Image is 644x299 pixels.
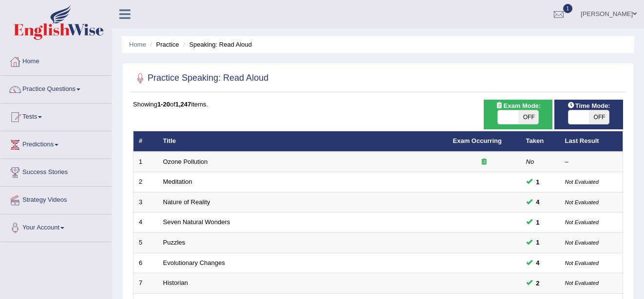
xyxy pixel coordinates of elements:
span: You can still take this question [532,217,544,228]
small: Not Evaluated [565,280,599,286]
td: 2 [133,172,158,193]
a: Your Account [0,214,112,239]
b: 1-20 [157,101,170,108]
td: 5 [133,233,158,253]
td: 6 [133,253,158,273]
a: Historian [163,279,188,286]
li: Speaking: Read Aloud [181,40,252,49]
span: You can still take this question [532,237,544,247]
a: Home [0,48,112,72]
a: Strategy Videos [0,187,112,211]
a: Nature of Reality [163,198,210,206]
span: OFF [518,110,539,124]
a: Practice Questions [0,76,112,100]
div: – [565,158,618,167]
span: You can still take this question [532,278,544,288]
th: Title [158,131,448,152]
a: Exam Occurring [453,137,502,144]
td: 4 [133,212,158,233]
div: Show exams occurring in exams [484,100,552,129]
th: Taken [521,131,560,152]
small: Not Evaluated [565,199,599,205]
a: Meditation [163,178,192,185]
a: Success Stories [0,159,112,183]
td: 7 [133,273,158,294]
td: 3 [133,192,158,212]
li: Practice [148,40,179,49]
span: OFF [589,110,609,124]
a: Home [129,41,146,48]
a: Ozone Pollution [163,158,208,165]
td: 1 [133,152,158,172]
a: Puzzles [163,239,186,246]
span: 1 [563,4,573,13]
span: Time Mode: [564,101,614,111]
a: Seven Natural Wonders [163,218,230,226]
b: 1,247 [175,101,191,108]
small: Not Evaluated [565,219,599,225]
small: Not Evaluated [565,179,599,185]
th: Last Result [560,131,623,152]
div: Showing of items. [133,100,623,109]
h2: Practice Speaking: Read Aloud [133,71,268,86]
div: Exam occurring question [453,158,515,167]
small: Not Evaluated [565,240,599,246]
span: You can still take this question [532,197,544,207]
em: No [526,158,534,165]
a: Evolutionary Changes [163,259,225,266]
small: Not Evaluated [565,260,599,266]
a: Tests [0,104,112,128]
span: You can still take this question [532,177,544,187]
span: Exam Mode: [492,101,545,111]
span: You can still take this question [532,258,544,268]
a: Predictions [0,131,112,156]
th: # [133,131,158,152]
